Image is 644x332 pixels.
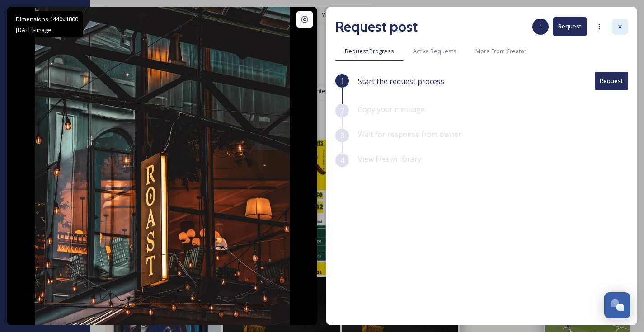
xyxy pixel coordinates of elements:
[340,105,344,116] span: 2
[539,22,542,31] span: 1
[16,15,78,23] span: Dimensions: 1440 x 1800
[345,47,394,56] span: Request Progress
[340,155,344,166] span: 4
[553,17,587,36] button: Request
[413,47,456,56] span: Active Requests
[358,129,461,139] span: Wait for response from owner
[16,26,52,34] span: [DATE] - Image
[475,47,526,56] span: More From Creator
[604,292,630,318] button: Open Chat
[340,75,344,86] span: 1
[335,16,418,37] h2: Request post
[340,130,344,141] span: 3
[358,154,421,164] span: View files in library
[358,104,425,114] span: Copy your message
[358,76,444,87] span: Start the request process
[595,72,628,90] button: Request
[35,7,290,325] img: Standing in the center of the Borough market, waiting for my sister, this spot caught my eye. The...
